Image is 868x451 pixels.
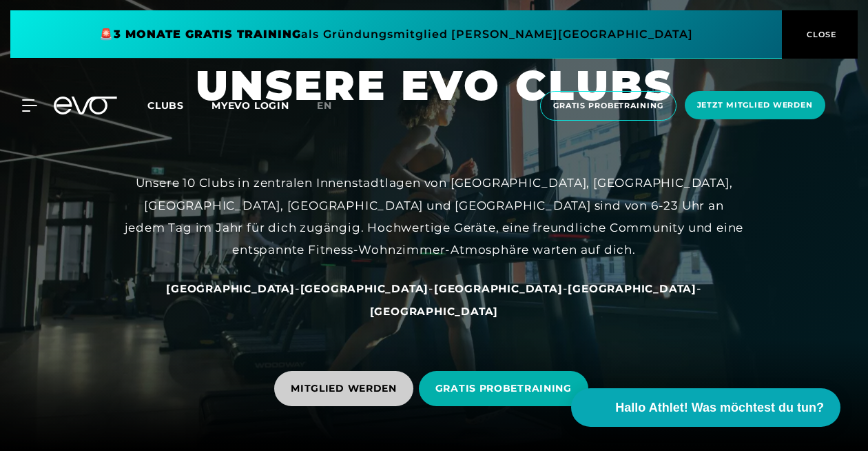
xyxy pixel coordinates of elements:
a: [GEOGRAPHIC_DATA] [370,304,499,318]
a: [GEOGRAPHIC_DATA] [568,281,696,295]
a: Jetzt Mitglied werden [681,91,829,121]
div: - - - - [124,277,744,322]
span: [GEOGRAPHIC_DATA] [434,282,563,295]
a: MYEVO LOGIN [211,99,289,112]
a: [GEOGRAPHIC_DATA] [434,281,563,295]
a: Clubs [147,99,211,112]
span: Jetzt Mitglied werden [697,99,813,111]
a: MITGLIED WERDEN [274,361,419,417]
div: Unsere 10 Clubs in zentralen Innenstadtlagen von [GEOGRAPHIC_DATA], [GEOGRAPHIC_DATA], [GEOGRAPHI... [124,172,744,261]
a: Gratis Probetraining [536,91,681,121]
a: en [317,98,349,114]
span: [GEOGRAPHIC_DATA] [568,282,696,295]
span: [GEOGRAPHIC_DATA] [166,282,295,295]
span: en [317,99,332,112]
span: MITGLIED WERDEN [291,381,397,396]
a: GRATIS PROBETRAINING [419,361,594,417]
span: Clubs [147,99,184,112]
span: CLOSE [803,28,837,41]
a: [GEOGRAPHIC_DATA] [300,281,429,295]
span: Gratis Probetraining [553,100,663,112]
span: GRATIS PROBETRAINING [435,381,572,396]
button: Hallo Athlet! Was möchtest du tun? [571,388,840,427]
a: [GEOGRAPHIC_DATA] [166,281,295,295]
button: CLOSE [782,10,858,59]
span: [GEOGRAPHIC_DATA] [300,282,429,295]
span: Hallo Athlet! Was möchtest du tun? [615,399,824,417]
